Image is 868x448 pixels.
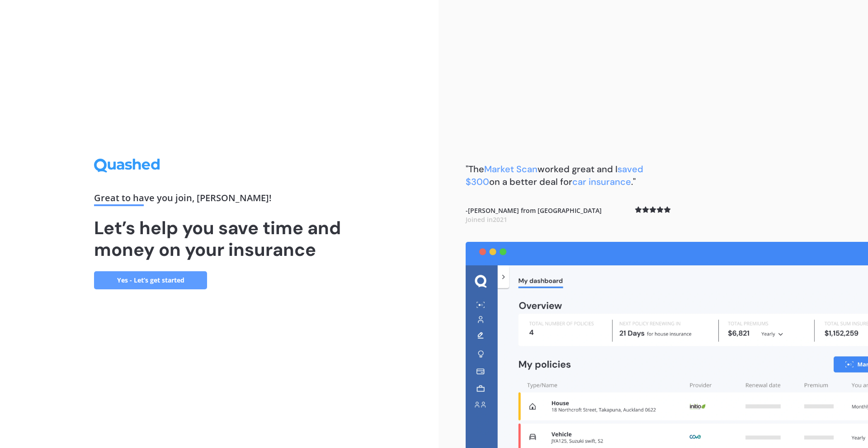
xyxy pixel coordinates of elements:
[466,215,507,224] span: Joined in 2021
[94,217,344,260] h1: Let’s help you save time and money on your insurance
[484,163,538,175] span: Market Scan
[94,193,344,206] div: Great to have you join , [PERSON_NAME] !
[466,242,868,448] img: dashboard.webp
[466,206,602,224] b: - [PERSON_NAME] from [GEOGRAPHIC_DATA]
[466,163,643,188] b: "The worked great and I on a better deal for ."
[572,176,631,188] span: car insurance
[94,271,207,289] a: Yes - Let’s get started
[466,163,643,188] span: saved $300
